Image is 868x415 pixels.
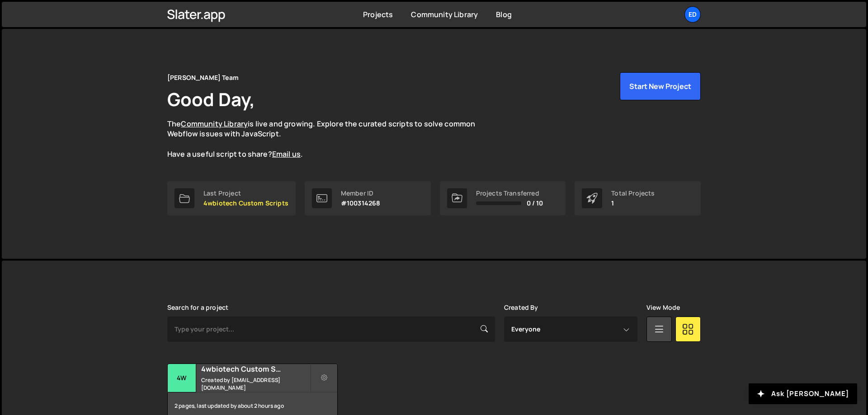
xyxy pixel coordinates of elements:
[611,190,655,197] div: Total Projects
[167,317,495,342] input: Type your project...
[168,364,196,392] div: 4w
[749,383,857,404] button: Ask [PERSON_NAME]
[496,9,512,19] a: Blog
[411,9,478,19] a: Community Library
[527,200,543,207] span: 0 / 10
[363,9,393,19] a: Projects
[341,200,381,207] p: #100314268
[646,304,680,311] label: View Mode
[504,304,538,311] label: Created By
[203,190,288,197] div: Last Project
[476,190,543,197] div: Projects Transferred
[272,149,301,159] a: Email us
[684,6,701,23] a: Ed
[167,72,239,83] div: [PERSON_NAME] Team
[620,72,701,100] button: Start New Project
[167,87,255,112] h1: Good Day,
[167,304,228,311] label: Search for a project
[201,376,310,392] small: Created by [EMAIL_ADDRESS][DOMAIN_NAME]
[341,190,381,197] div: Member ID
[181,119,248,129] a: Community Library
[167,119,493,159] p: The is live and growing. Explore the curated scripts to solve common Webflow issues with JavaScri...
[203,200,288,207] p: 4wbiotech Custom Scripts
[167,181,296,215] a: Last Project 4wbiotech Custom Scripts
[611,200,655,207] p: 1
[201,364,310,374] h2: 4wbiotech Custom Scripts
